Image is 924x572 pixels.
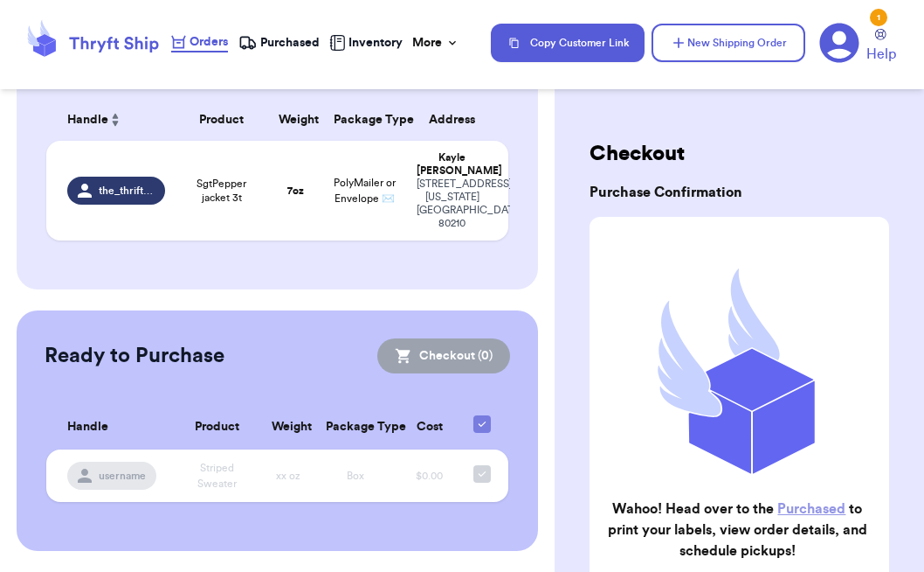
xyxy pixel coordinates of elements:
[323,99,406,141] th: Package Type
[276,471,300,481] span: xx oz
[417,151,486,178] div: Kayle [PERSON_NAME]
[186,177,258,205] span: SgtPepper jacket 3t
[171,33,228,52] a: Orders
[315,405,396,450] th: Package Type
[870,9,887,26] div: 1
[396,405,463,450] th: Cost
[238,34,320,52] a: Purchased
[491,24,645,62] button: Copy Customer Link
[67,111,108,129] span: Handle
[416,471,443,481] span: $0.00
[108,109,122,130] button: Sort ascending
[652,24,805,62] button: New Shipping Order
[176,99,268,141] th: Product
[866,44,896,65] span: Help
[172,405,262,450] th: Product
[287,185,304,196] strong: 7 oz
[45,342,224,370] h2: Ready to Purchase
[348,34,403,52] span: Inventory
[347,471,364,481] span: Box
[590,182,889,203] h3: Purchase Confirmation
[329,34,403,52] a: Inventory
[603,499,872,562] h2: Wahoo! Head over to the to print your labels, view order details, and schedule pickups!
[377,338,510,373] button: Checkout (0)
[99,469,146,483] span: username
[268,99,323,141] th: Weight
[67,418,108,436] span: Handle
[190,33,228,51] span: Orders
[866,29,896,65] a: Help
[334,178,396,204] span: PolyMailer or Envelope ✉️
[417,178,486,230] div: [STREET_ADDRESS][US_STATE] [GEOGRAPHIC_DATA] , CO 80210
[197,463,237,489] span: Striped Sweater
[412,34,459,52] div: More
[99,184,155,198] span: the_thrifty_forager
[260,34,320,52] span: Purchased
[819,23,859,63] a: 1
[261,405,315,450] th: Weight
[590,140,889,168] h2: Checkout
[777,502,845,516] a: Purchased
[406,99,507,141] th: Address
